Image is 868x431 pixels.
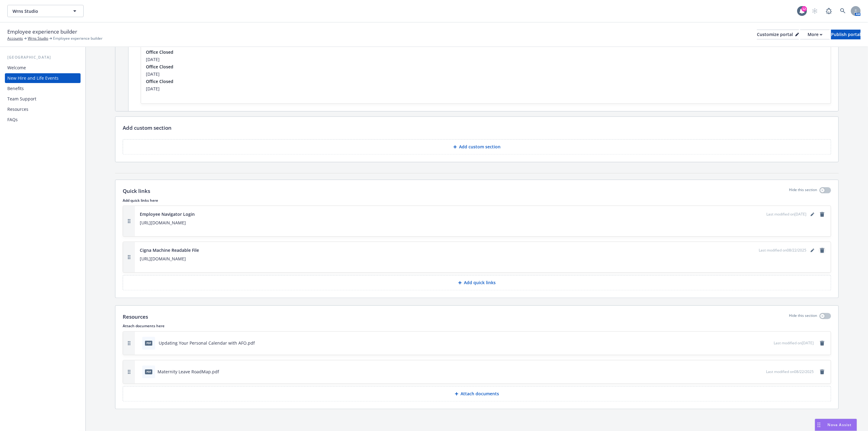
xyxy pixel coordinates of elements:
[140,211,195,217] span: Employee Navigator Login
[837,5,849,17] a: Search
[815,419,823,431] div: Drag to move
[145,369,152,374] span: pdf
[145,341,152,345] span: pdf
[756,340,761,346] button: download file
[123,386,831,401] button: Attach documents
[5,104,81,114] a: Resources
[140,255,826,263] p: [URL][DOMAIN_NAME]
[28,36,48,41] a: Wrns Studio
[7,28,77,36] span: Employee experience builder
[7,63,26,73] div: Welcome
[7,5,84,17] button: Wrns Studio
[123,124,172,132] p: Add custom section
[7,73,59,83] div: New Hire and Life Events
[801,6,807,12] div: 12
[819,247,826,254] a: remove
[146,49,173,55] strong: Office Closed
[5,73,81,83] a: New Hire and Life Events
[757,30,799,39] div: Customize portal
[146,56,826,63] h6: [DATE]
[146,64,173,70] strong: Office Closed
[7,104,28,114] div: Resources
[461,391,499,397] p: Attach documents
[809,5,821,17] a: Start snowing
[809,247,816,254] a: editPencil
[819,339,826,347] a: remove
[146,71,826,78] h6: [DATE]
[123,323,831,328] p: Attach documents here
[758,368,764,375] button: preview file
[7,36,23,41] a: Accounts
[774,340,814,346] span: Last modified on [DATE]
[748,368,753,375] button: download file
[757,30,799,39] button: Customize portal
[140,219,826,226] p: [URL][DOMAIN_NAME]
[7,94,36,104] div: Team Support
[828,422,852,427] span: Nova Assist
[157,368,219,375] div: Maternity Leave RoadMap.pdf
[123,275,831,290] button: Add quick links
[123,198,831,203] p: Add quick links here
[146,78,173,84] strong: Office Closed
[140,247,199,253] span: Cigna Machine Readable File
[464,280,496,286] p: Add quick links
[808,30,823,39] div: More
[146,85,826,92] h6: [DATE]
[5,115,81,125] a: FAQs
[13,8,65,14] span: Wrns Studio
[815,419,857,431] button: Nova Assist
[800,30,830,39] button: More
[157,340,255,346] div: ​ Updating Your Personal Calendar with AFO.pdf
[819,368,826,375] a: remove
[809,211,816,218] a: editPencil
[819,211,826,218] a: remove
[759,248,806,253] span: Last modified on 08/22/2025
[123,187,150,195] p: Quick links
[766,212,806,217] span: Last modified on [DATE]
[53,36,103,41] span: Employee experience builder
[7,84,24,93] div: Benefits
[766,340,771,346] button: preview file
[766,369,814,374] span: Last modified on 08/22/2025
[123,139,831,154] button: Add custom section
[789,187,817,195] p: Hide this section
[123,313,148,321] p: Resources
[5,63,81,73] a: Welcome
[5,54,81,60] div: [GEOGRAPHIC_DATA]
[831,30,861,39] div: Publish portal
[823,5,835,17] a: Report a Bug
[5,94,81,104] a: Team Support
[831,30,861,39] button: Publish portal
[789,313,817,321] p: Hide this section
[5,84,81,93] a: Benefits
[459,144,501,150] p: Add custom section
[7,115,18,125] div: FAQs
